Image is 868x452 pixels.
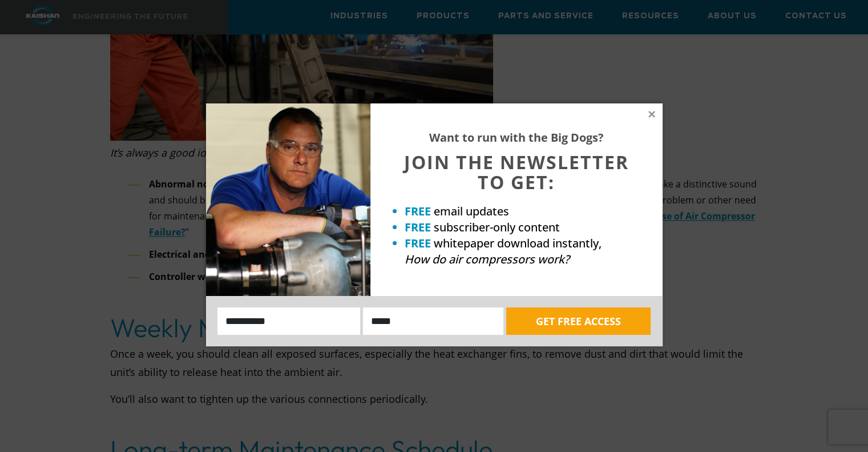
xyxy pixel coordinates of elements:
[217,307,361,335] input: Name:
[506,307,651,335] button: GET FREE ACCESS
[405,235,431,251] strong: FREE
[647,109,657,119] button: Close
[405,203,431,219] strong: FREE
[434,235,601,251] span: whitepaper download instantly,
[434,219,560,235] span: subscriber-only content
[405,251,570,267] em: How do air compressors work?
[429,130,604,145] strong: Want to run with the Big Dogs?
[434,203,509,219] span: email updates
[404,150,629,194] span: JOIN THE NEWSLETTER TO GET:
[363,307,503,335] input: Email
[405,219,431,235] strong: FREE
